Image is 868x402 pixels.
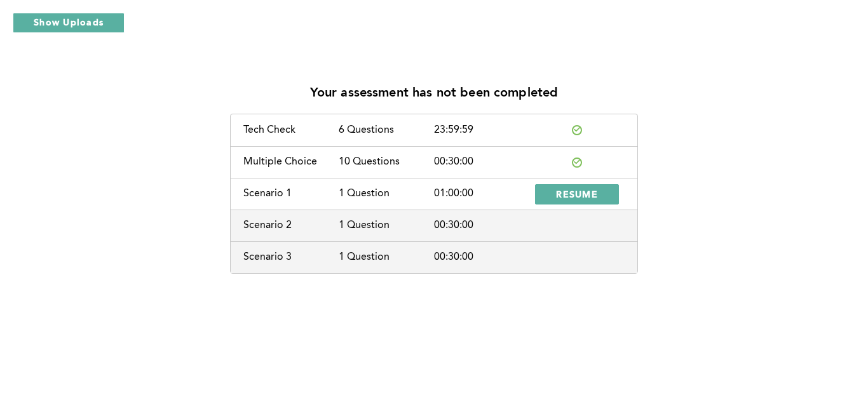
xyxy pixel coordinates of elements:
[339,124,434,136] div: 6 Questions
[434,124,529,136] div: 23:59:59
[13,13,125,33] button: Show Uploads
[556,188,598,200] span: RESUME
[339,156,434,168] div: 10 Questions
[243,251,339,263] div: Scenario 3
[243,220,339,231] div: Scenario 2
[243,124,339,136] div: Tech Check
[434,251,529,263] div: 00:30:00
[434,220,529,231] div: 00:30:00
[339,251,434,263] div: 1 Question
[243,156,339,168] div: Multiple Choice
[434,188,529,199] div: 01:00:00
[310,86,559,101] p: Your assessment has not been completed
[243,188,339,199] div: Scenario 1
[339,220,434,231] div: 1 Question
[339,188,434,199] div: 1 Question
[434,156,529,168] div: 00:30:00
[535,184,619,204] button: RESUME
